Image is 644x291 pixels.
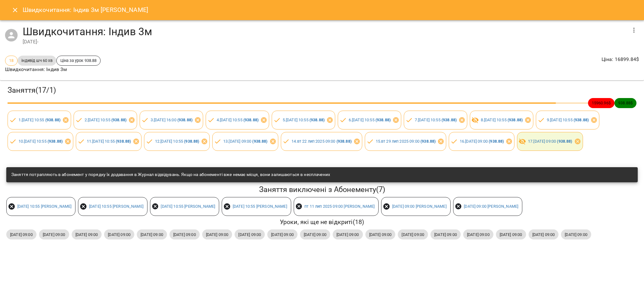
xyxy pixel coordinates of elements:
h4: Швидкочитання: Індив 3м [23,25,626,38]
b: ( 938.88 ) [45,118,60,122]
a: [DATE] 10:55 [PERSON_NAME] [17,204,72,209]
span: [DATE] 09:00 [104,232,134,238]
span: [DATE] 09:00 [561,232,591,238]
span: [DATE] 09:00 [365,232,396,238]
b: ( 938.88 ) [111,118,126,122]
a: [DATE] 10:55 [PERSON_NAME] [233,204,287,209]
a: [DATE] 09:00 [PERSON_NAME] [464,204,518,209]
a: 17.[DATE] 09:00 (938.88) [528,139,572,144]
a: 13.[DATE] 09:00 (938.88) [223,139,268,144]
span: [DATE] 09:00 [300,232,330,238]
b: ( 938.88 ) [420,139,436,144]
span: [DATE] 09:00 [463,232,493,238]
div: 3.[DATE] 16:00 (938.88) [140,111,203,129]
span: [DATE] 09:00 [496,232,526,238]
span: [DATE] 09:00 [333,232,363,238]
a: 2.[DATE] 10:55 (938.88) [85,118,126,122]
b: ( 938.88 ) [557,139,572,144]
b: ( 938.88 ) [243,118,258,122]
span: [DATE] 09:00 [72,232,102,238]
b: ( 938.88 ) [47,139,63,144]
p: Ціна : 16899.84 $ [602,56,639,63]
b: ( 938.88 ) [309,118,325,122]
span: [DATE] 09:00 [169,232,200,238]
b: ( 938.88 ) [184,139,199,144]
button: Close [8,3,23,18]
a: 10.[DATE] 10:55 (938.88) [19,139,63,144]
span: [DATE] 09:00 [235,232,265,238]
div: 2.[DATE] 10:55 (938.88) [74,111,137,129]
a: 15.вт 29 лип 2025 09:00 (938.88) [376,139,436,144]
a: 14.вт 22 лип 2025 09:00 (938.88) [291,139,352,144]
a: 4.[DATE] 10:55 (938.88) [217,118,258,122]
b: ( 938.88 ) [489,139,504,144]
a: 1.[DATE] 10:55 (938.88) [19,118,60,122]
span: [DATE] 09:00 [137,232,167,238]
span: [DATE] 09:00 [202,232,232,238]
b: ( 938.88 ) [116,139,131,144]
h3: Заняття ( 17 / 1 ) [8,85,636,95]
div: 14.вт 22 лип 2025 09:00 (938.88) [281,132,362,151]
b: ( 938.88 ) [574,118,589,122]
a: [DATE] 09:00 [PERSON_NAME] [392,204,447,209]
span: Ціна за урок 938.88 [57,58,101,63]
b: ( 938.88 ) [441,118,457,122]
a: 8.[DATE] 10:55 (938.88) [481,118,523,122]
a: 9.[DATE] 10:55 (938.88) [547,118,589,122]
a: 3.[DATE] 16:00 (938.88) [151,118,192,122]
b: ( 938.88 ) [508,118,523,122]
div: [DATE] - [23,38,626,46]
span: [DATE] 09:00 [6,232,36,238]
b: ( 938.88 ) [336,139,352,144]
div: 11.[DATE] 10:55 (938.88) [76,132,142,151]
a: 7.[DATE] 10:55 (938.88) [415,118,457,122]
span: індивід шч 60 хв [18,58,56,63]
div: 1.[DATE] 10:55 (938.88) [8,111,71,129]
a: 11.[DATE] 10:55 (938.88) [87,139,131,144]
div: 10.[DATE] 10:55 (938.88) [8,132,73,151]
b: ( 938.88 ) [177,118,192,122]
div: 5.[DATE] 10:55 (938.88) [272,111,335,129]
a: 16.[DATE] 09:00 (938.88) [460,139,504,144]
div: 12.[DATE] 10:55 (938.88) [144,132,210,151]
div: Заняття потрапляють в абонемент у порядку їх додавання в Журнал відвідувань. Якщо на абонементі в... [11,169,330,180]
span: 15960.96 $ [588,100,614,106]
a: 5.[DATE] 10:55 (938.88) [283,118,325,122]
h6: Швидкочитання: Індив 3м [PERSON_NAME] [23,5,148,15]
span: 938.88 $ [614,100,636,106]
a: 6.[DATE] 10:55 (938.88) [349,118,391,122]
h6: Уроки, які ще не відкриті ( 18 ) [6,217,638,227]
a: [DATE] 10:55 [PERSON_NAME] [89,204,143,209]
div: 8.[DATE] 10:55 (938.88) [470,111,533,129]
p: Швидкочитання: Індив 3м [5,66,101,73]
b: ( 938.88 ) [375,118,391,122]
div: 13.[DATE] 09:00 (938.88) [212,132,278,151]
div: 7.[DATE] 10:55 (938.88) [404,111,467,129]
a: пт 11 лип 2025 09:00 [PERSON_NAME] [304,204,375,209]
b: ( 938.88 ) [252,139,267,144]
span: 18 [5,58,17,63]
span: [DATE] 09:00 [39,232,69,238]
div: 9.[DATE] 10:55 (938.88) [536,111,599,129]
span: [DATE] 09:00 [430,232,461,238]
div: 6.[DATE] 10:55 (938.88) [338,111,401,129]
a: [DATE] 10:55 [PERSON_NAME] [161,204,215,209]
span: [DATE] 09:00 [267,232,297,238]
a: 12.[DATE] 10:55 (938.88) [155,139,199,144]
div: 4.[DATE] 10:55 (938.88) [206,111,269,129]
span: [DATE] 09:00 [398,232,428,238]
span: [DATE] 09:00 [529,232,559,238]
div: 15.вт 29 лип 2025 09:00 (938.88) [365,132,446,151]
div: 16.[DATE] 09:00 (938.88) [449,132,514,151]
div: 17.[DATE] 09:00 (938.88) [517,132,583,151]
h5: Заняття виключені з Абонементу ( 7 ) [6,185,638,195]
